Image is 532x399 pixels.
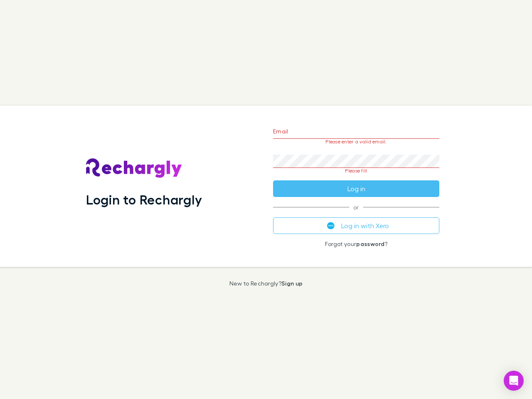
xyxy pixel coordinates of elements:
button: Log in [273,180,439,197]
p: Please enter a valid email. [273,139,439,145]
div: Open Intercom Messenger [504,371,524,391]
img: Rechargly's Logo [86,158,182,178]
p: Forgot your ? [273,241,439,247]
a: password [356,240,384,247]
h1: Login to Rechargly [86,192,202,207]
button: Log in with Xero [273,217,439,234]
a: Sign up [281,280,303,287]
img: Xero's logo [327,222,335,229]
p: New to Rechargly? [229,280,303,287]
p: Please fill [273,168,439,174]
